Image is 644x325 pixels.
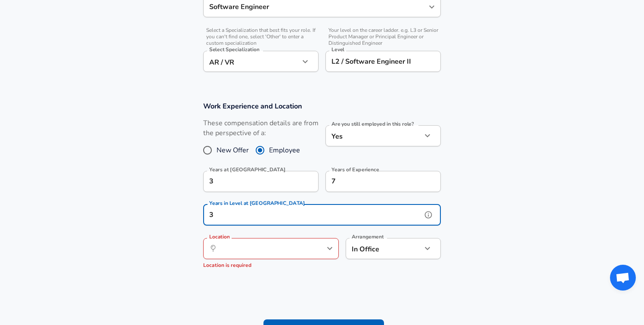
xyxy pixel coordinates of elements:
[203,101,441,111] h3: Work Experience and Location
[203,51,300,72] div: AR / VR
[324,242,336,254] button: Open
[325,171,422,192] input: 7
[209,47,259,52] label: Select Specialization
[209,234,229,239] label: Location
[209,167,285,172] label: Years at [GEOGRAPHIC_DATA]
[331,47,344,52] label: Level
[203,171,300,192] input: 0
[610,265,636,291] div: Open chat
[203,262,251,269] span: Location is required
[422,208,435,221] button: help
[331,167,379,172] label: Years of Experience
[217,145,249,155] span: New Offer
[352,234,384,239] label: Arrangement
[426,1,438,13] button: Open
[325,27,441,46] span: Your level on the career ladder. e.g. L3 or Senior Product Manager or Principal Engineer or Disti...
[209,201,305,206] label: Years in Level at [GEOGRAPHIC_DATA]
[203,118,319,138] label: These compensation details are from the perspective of a:
[329,55,437,68] input: L3
[203,204,422,226] input: 1
[346,238,409,259] div: In Office
[325,125,422,146] div: Yes
[331,121,414,127] label: Are you still employed in this role?
[269,145,300,155] span: Employee
[203,27,319,46] span: Select a Specialization that best fits your role. If you can't find one, select 'Other' to enter ...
